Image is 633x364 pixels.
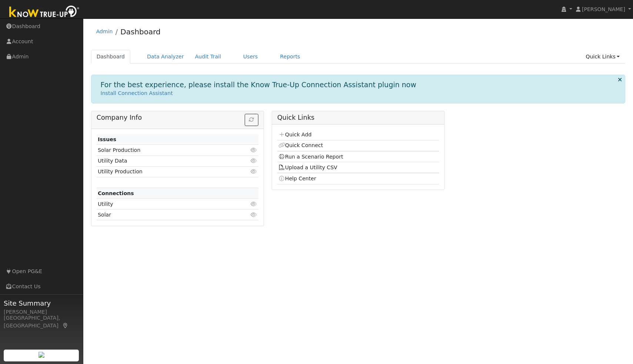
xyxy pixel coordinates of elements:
span: Site Summary [4,298,79,308]
h5: Quick Links [277,114,439,122]
i: Click to view [251,147,257,153]
td: Solar Production [97,145,232,156]
td: Utility Production [97,166,232,177]
a: Install Connection Assistant [101,90,173,96]
a: Quick Connect [278,142,323,148]
i: Click to view [251,158,257,163]
a: Help Center [278,176,316,181]
a: Admin [96,28,113,34]
td: Utility [97,199,232,210]
i: Click to view [251,169,257,174]
h5: Company Info [97,114,258,122]
a: Dashboard [120,27,161,36]
i: Click to view [251,201,257,207]
strong: Connections [98,190,134,196]
a: Reports [275,50,306,64]
img: Know True-Up [6,4,83,21]
a: Upload a Utility CSV [278,164,337,170]
strong: Issues [98,136,116,142]
a: Run a Scenario Report [278,154,343,160]
a: Map [62,323,69,329]
h1: For the best experience, please install the Know True-Up Connection Assistant plugin now [101,81,416,89]
td: Solar [97,210,232,220]
div: [PERSON_NAME] [4,308,79,316]
i: Click to view [251,212,257,217]
a: Quick Links [580,50,625,64]
td: Utility Data [97,156,232,166]
a: Dashboard [91,50,131,64]
span: [PERSON_NAME] [582,6,625,12]
a: Quick Add [278,132,311,137]
img: retrieve [38,352,44,358]
a: Audit Trail [190,50,227,64]
a: Data Analyzer [141,50,190,64]
div: [GEOGRAPHIC_DATA], [GEOGRAPHIC_DATA] [4,314,79,330]
a: Users [238,50,264,64]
